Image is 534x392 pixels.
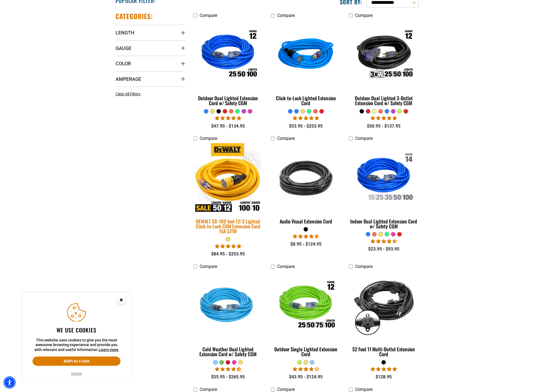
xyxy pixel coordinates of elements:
span: 4.95 stars [371,367,397,372]
img: black [272,146,340,209]
summary: Gauge [116,40,185,56]
span: 4.81 stars [215,116,241,121]
div: Audio Visual Extension Cord [271,219,341,224]
span: 4.87 stars [293,116,319,121]
span: 4.00 stars [293,367,319,372]
span: Compare [200,136,217,141]
span: Compare [355,264,373,269]
span: Length [116,30,134,36]
div: Outdoor Single Lighted Extension Cord [271,347,341,356]
img: Outdoor Dual Lighted 3-Outlet Extension Cord w/ Safety CGM [349,23,418,86]
span: 4.62 stars [215,367,241,372]
span: Compare [200,264,217,269]
div: Outdoor Dual Lighted Extension Cord w/ Safety CGM [193,96,263,105]
span: Compare [200,387,217,392]
div: Cold Weather Dual Lighted Extension Cord w/ Safety CGM [193,347,263,356]
span: Compare [355,387,373,392]
span: Clear All Filters [116,92,140,96]
span: Compare [277,264,295,269]
span: 4.40 stars [371,239,397,244]
span: Gauge [116,45,131,51]
button: Accept all & close [33,356,120,366]
a: Outdoor Dual Lighted Extension Cord w/ Safety CGM Outdoor Dual Lighted Extension Cord w/ Safety CGM [193,21,263,109]
img: Light Blue [194,275,262,337]
a: black Audio Visual Extension Cord [271,144,341,227]
div: $84.95 - $253.95 [193,251,263,257]
span: Compare [277,13,295,18]
aside: Cookie Consent [22,292,131,384]
div: Indoor Dual Lighted Extension Cord w/ Safety CGM [349,219,418,229]
a: black 52 Foot 11 Multi-Outlet Extension Cord [349,272,418,360]
div: Accessibility Menu [4,376,16,388]
span: Compare [277,387,295,392]
summary: Amperage [116,71,185,87]
img: Indoor Dual Lighted Extension Cord w/ Safety CGM [349,146,418,209]
span: Compare [277,136,295,141]
span: Compare [355,136,373,141]
button: Close this option [111,292,131,309]
div: $43.95 - $124.95 [271,374,341,380]
a: Clear All Filters [116,91,143,97]
img: Outdoor Dual Lighted Extension Cord w/ Safety CGM [194,23,262,86]
img: black [349,275,418,337]
div: DEWALT 50-100 foot 12/3 Lighted Click-to-Lock CGM Extension Cord 15A SJTW [193,219,263,234]
span: 4.70 stars [293,234,319,239]
div: $50.95 - $137.95 [349,123,418,129]
div: 52 Foot 11 Multi-Outlet Extension Cord [349,347,418,356]
div: $53.95 - $253.95 [271,123,341,129]
span: 4.84 stars [215,244,241,249]
span: Amperage [116,76,141,82]
a: blue Click-to-Lock Lighted Extension Cord [271,21,341,109]
a: Outdoor Single Lighted Extension Cord Outdoor Single Lighted Extension Cord [271,272,341,360]
a: DEWALT 50-100 foot 12/3 Lighted Click-to-Lock CGM Extension Cord 15A SJTW DEWALT 50-100 foot 12/3... [193,144,263,237]
div: Click-to-Lock Lighted Extension Cord [271,96,341,105]
button: Decline [70,371,84,376]
span: Color [116,60,131,67]
a: Indoor Dual Lighted Extension Cord w/ Safety CGM Indoor Dual Lighted Extension Cord w/ Safety CGM [349,144,418,232]
span: Compare [355,13,373,18]
img: DEWALT 50-100 foot 12/3 Lighted Click-to-Lock CGM Extension Cord 15A SJTW [190,143,266,213]
div: $55.95 - $265.95 [193,374,263,380]
summary: Color [116,56,185,71]
div: $8.95 - $124.95 [271,241,341,247]
a: Light Blue Cold Weather Dual Lighted Extension Cord w/ Safety CGM [193,272,263,360]
a: This website uses cookies to give you the most awesome browsing experience and provide you with r... [99,347,119,352]
img: blue [272,23,340,86]
h2: Categories: [116,12,153,20]
div: Outdoor Dual Lighted 3-Outlet Extension Cord w/ Safety CGM [349,96,418,105]
h2: We use cookies [33,326,120,334]
div: $128.95 [349,374,418,380]
span: 4.80 stars [371,116,397,121]
div: $23.95 - $93.95 [349,246,418,252]
a: Outdoor Dual Lighted 3-Outlet Extension Cord w/ Safety CGM Outdoor Dual Lighted 3-Outlet Extensio... [349,21,418,109]
p: This website uses cookies to give you the most awesome browsing experience and provide you with r... [33,338,120,352]
span: Compare [200,13,217,18]
div: $47.95 - $134.95 [193,123,263,129]
summary: Length [116,25,185,40]
img: Outdoor Single Lighted Extension Cord [272,275,340,337]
